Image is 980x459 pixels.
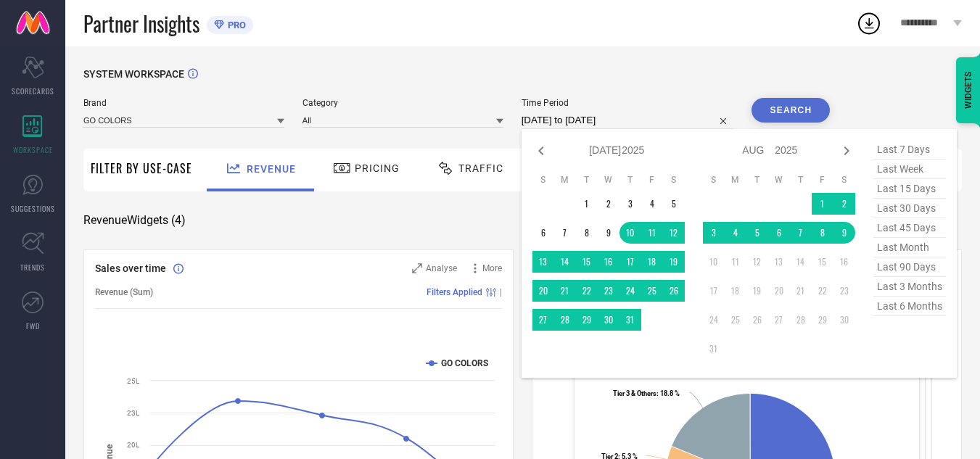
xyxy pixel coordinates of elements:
text: 25L [127,377,140,385]
text: 23L [127,409,140,417]
td: Mon Jul 21 2025 [554,280,576,302]
td: Tue Aug 26 2025 [746,309,768,331]
button: Search [752,98,830,123]
td: Thu Aug 07 2025 [790,222,812,244]
span: SUGGESTIONS [11,203,55,214]
td: Mon Aug 04 2025 [725,222,746,244]
text: 20L [127,441,140,449]
span: SYSTEM WORKSPACE [83,68,184,80]
th: Friday [812,174,833,186]
span: | [500,287,502,297]
td: Wed Jul 23 2025 [598,280,619,302]
span: Revenue (Sum) [95,287,153,297]
td: Sun Aug 17 2025 [703,280,725,302]
th: Thursday [619,174,641,186]
td: Sat Aug 30 2025 [833,309,855,331]
td: Wed Jul 16 2025 [598,251,619,273]
span: last 7 days [873,140,946,160]
td: Wed Jul 09 2025 [598,222,619,244]
td: Sun Jul 06 2025 [532,222,554,244]
td: Fri Jul 11 2025 [641,222,663,244]
td: Tue Jul 22 2025 [576,280,598,302]
td: Wed Aug 06 2025 [768,222,790,244]
td: Wed Aug 20 2025 [768,280,790,302]
td: Fri Aug 29 2025 [812,309,833,331]
th: Tuesday [576,174,598,186]
td: Sun Jul 27 2025 [532,309,554,331]
td: Wed Aug 27 2025 [768,309,790,331]
td: Mon Jul 28 2025 [554,309,576,331]
td: Fri Aug 15 2025 [812,251,833,273]
span: last 3 months [873,277,946,297]
text: : 18.8 % [613,389,680,397]
td: Mon Jul 14 2025 [554,251,576,273]
td: Sat Aug 23 2025 [833,280,855,302]
td: Fri Jul 25 2025 [641,280,663,302]
span: Analyse [426,263,457,273]
input: Select time period [522,112,734,129]
span: last 15 days [873,179,946,199]
td: Sat Aug 09 2025 [833,222,855,244]
td: Sat Jul 12 2025 [663,222,685,244]
span: PRO [224,20,246,30]
span: Brand [83,98,284,108]
td: Sun Aug 03 2025 [703,222,725,244]
td: Sat Aug 02 2025 [833,193,855,215]
span: Pricing [355,162,400,174]
th: Wednesday [768,174,790,186]
span: last month [873,238,946,257]
td: Thu Jul 31 2025 [619,309,641,331]
div: Open download list [856,10,882,36]
span: WORKSPACE [13,144,53,155]
span: Category [302,98,503,108]
td: Tue Aug 19 2025 [746,280,768,302]
td: Wed Jul 02 2025 [598,193,619,215]
th: Sunday [703,174,725,186]
td: Fri Aug 01 2025 [812,193,833,215]
div: Next month [838,142,855,160]
span: Revenue [247,163,296,175]
span: last 30 days [873,199,946,218]
td: Thu Jul 17 2025 [619,251,641,273]
td: Thu Aug 28 2025 [790,309,812,331]
th: Sunday [532,174,554,186]
td: Tue Aug 12 2025 [746,251,768,273]
span: last week [873,160,946,179]
td: Fri Jul 18 2025 [641,251,663,273]
th: Monday [725,174,746,186]
td: Thu Jul 10 2025 [619,222,641,244]
span: Filters Applied [427,287,482,297]
th: Wednesday [598,174,619,186]
td: Fri Aug 08 2025 [812,222,833,244]
svg: Zoom [412,263,422,273]
span: Sales over time [95,262,166,274]
tspan: Tier 3 & Others [613,389,656,397]
td: Tue Jul 15 2025 [576,251,598,273]
td: Sat Aug 16 2025 [833,251,855,273]
td: Thu Aug 21 2025 [790,280,812,302]
td: Sat Jul 05 2025 [663,193,685,215]
td: Tue Aug 05 2025 [746,222,768,244]
td: Tue Jul 08 2025 [576,222,598,244]
td: Wed Aug 13 2025 [768,251,790,273]
td: Mon Aug 25 2025 [725,309,746,331]
th: Tuesday [746,174,768,186]
th: Friday [641,174,663,186]
span: last 6 months [873,297,946,316]
span: last 90 days [873,257,946,277]
span: Filter By Use-Case [91,160,192,177]
span: Revenue Widgets ( 4 ) [83,213,186,228]
td: Wed Jul 30 2025 [598,309,619,331]
td: Tue Jul 29 2025 [576,309,598,331]
td: Sun Aug 24 2025 [703,309,725,331]
td: Sun Jul 13 2025 [532,251,554,273]
td: Fri Aug 22 2025 [812,280,833,302]
th: Monday [554,174,576,186]
text: GO COLORS [441,358,488,368]
span: Time Period [522,98,734,108]
td: Thu Jul 03 2025 [619,193,641,215]
td: Thu Aug 14 2025 [790,251,812,273]
span: SCORECARDS [12,86,54,96]
td: Mon Aug 11 2025 [725,251,746,273]
span: Traffic [458,162,503,174]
